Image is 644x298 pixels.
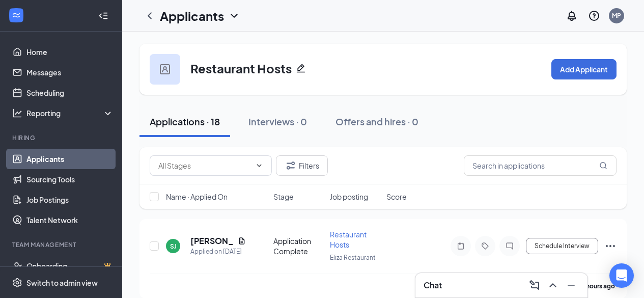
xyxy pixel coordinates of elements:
[228,10,240,22] svg: ChevronDown
[26,83,114,103] a: Scheduling
[479,242,491,250] svg: Tag
[190,60,292,77] h3: Restaurant Hosts
[563,277,579,293] button: Minimize
[12,133,111,142] div: Hiring
[26,42,114,62] a: Home
[26,278,98,288] div: Switch to admin view
[565,279,577,291] svg: Minimize
[12,108,22,118] svg: Analysis
[526,277,543,293] button: ComposeMessage
[599,161,607,170] svg: MagnifyingGlass
[335,115,418,128] div: Offers and hires · 0
[330,192,368,202] span: Job posting
[26,62,114,83] a: Messages
[545,277,561,293] button: ChevronUp
[158,160,251,171] input: All Stages
[190,247,246,257] div: Applied on [DATE]
[296,63,306,73] svg: Pencil
[424,280,442,291] h3: Chat
[588,10,600,22] svg: QuestionInfo
[273,236,324,256] div: Application Complete
[190,235,234,247] h5: [PERSON_NAME]
[578,282,615,290] b: 21 hours ago
[98,11,108,21] svg: Collapse
[330,230,367,249] span: Restaurant Hosts
[386,192,407,202] span: Score
[503,242,516,250] svg: ChatInactive
[11,10,21,20] svg: WorkstreamLogo
[612,11,621,20] div: MP
[609,263,634,288] div: Open Intercom Messenger
[273,192,294,202] span: Stage
[144,10,156,22] svg: ChevronLeft
[526,238,598,254] button: Schedule Interview
[330,254,376,261] span: Eliza Restaurant
[26,210,114,230] a: Talent Network
[12,278,22,288] svg: Settings
[160,7,224,24] h1: Applicants
[238,237,246,245] svg: Document
[551,59,617,79] button: Add Applicant
[547,279,559,291] svg: ChevronUp
[160,64,170,74] img: user icon
[604,240,617,252] svg: Ellipses
[464,155,617,176] input: Search in applications
[12,240,111,249] div: Team Management
[566,10,578,22] svg: Notifications
[26,256,114,276] a: OnboardingCrown
[26,169,114,189] a: Sourcing Tools
[150,115,220,128] div: Applications · 18
[248,115,307,128] div: Interviews · 0
[166,192,228,202] span: Name · Applied On
[26,189,114,210] a: Job Postings
[26,108,114,118] div: Reporting
[285,159,297,172] svg: Filter
[255,161,263,170] svg: ChevronDown
[26,149,114,169] a: Applicants
[276,155,328,176] button: Filter Filters
[455,242,467,250] svg: Note
[528,279,541,291] svg: ComposeMessage
[170,242,177,251] div: SJ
